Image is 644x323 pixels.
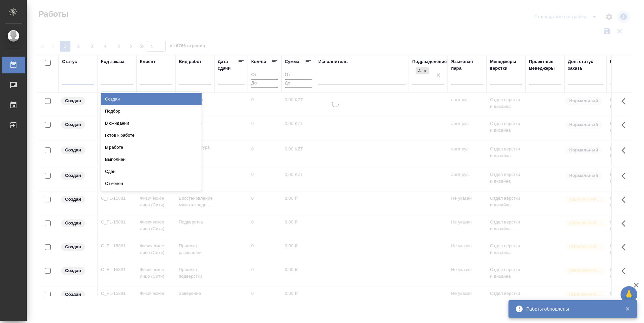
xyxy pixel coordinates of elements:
p: Создан [65,220,81,227]
div: Работы обновлены [526,306,615,312]
button: Здесь прячутся важные кнопки [618,93,634,109]
div: Заказ еще не согласован с клиентом, искать исполнителей рано [60,243,94,252]
button: Здесь прячутся важные кнопки [618,263,634,279]
button: Здесь прячутся важные кнопки [618,142,634,158]
div: Заказ еще не согласован с клиентом, искать исполнителей рано [60,219,94,228]
input: От [285,71,312,79]
p: Создан [65,196,81,203]
button: Закрыть [621,306,634,312]
div: Код работы [610,58,636,65]
p: Создан [65,147,81,153]
div: В ожидании [101,117,202,129]
div: DTPlight [415,67,430,75]
div: Заказ еще не согласован с клиентом, искать исполнителей рано [60,266,94,275]
input: До [285,79,312,88]
div: Заказ еще не согласован с клиентом, искать исполнителей рано [60,171,94,180]
div: Заказ еще не согласован с клиентом, искать исполнителей рано [60,120,94,129]
p: Создан [65,267,81,274]
div: Вид работ [179,58,202,65]
input: До [251,79,278,88]
div: Менеджеры верстки [490,58,522,72]
div: Языковая пара [451,58,483,72]
span: 🙏 [623,287,635,302]
div: Кол-во [251,58,266,65]
div: Код заказа [101,58,124,65]
div: Отменен [101,178,202,190]
div: Проектные менеджеры [529,58,561,72]
div: Дата сдачи [218,58,238,72]
p: Создан [65,98,81,104]
div: Заказ еще не согласован с клиентом, искать исполнителей рано [60,195,94,204]
button: 🙏 [621,286,637,303]
div: Заказ еще не согласован с клиентом, искать исполнителей рано [60,290,94,299]
div: Выполнен [101,153,202,166]
div: DTPlight [416,67,422,74]
div: Готов к работе [101,129,202,141]
p: Создан [65,121,81,128]
button: Здесь прячутся важные кнопки [618,117,634,133]
div: Заказ еще не согласован с клиентом, искать исполнителей рано [60,96,94,106]
input: От [251,71,278,79]
button: Здесь прячутся важные кнопки [618,239,634,255]
p: Создан [65,172,81,179]
div: Клиент [140,58,155,65]
div: Сумма [285,58,299,65]
div: Заказ еще не согласован с клиентом, искать исполнителей рано [60,146,94,155]
div: Исполнитель [318,58,348,65]
div: Создан [101,93,202,105]
button: Здесь прячутся важные кнопки [618,192,634,208]
div: Доп. статус заказа [568,58,603,72]
p: Создан [65,244,81,250]
button: Здесь прячутся важные кнопки [618,168,634,184]
div: В работе [101,141,202,153]
button: Здесь прячутся важные кнопки [618,287,634,303]
div: Подразделение [412,58,447,65]
div: Статус [62,58,77,65]
button: Здесь прячутся важные кнопки [618,215,634,232]
div: Подбор [101,105,202,117]
div: Сдан [101,166,202,178]
p: Создан [65,291,81,298]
